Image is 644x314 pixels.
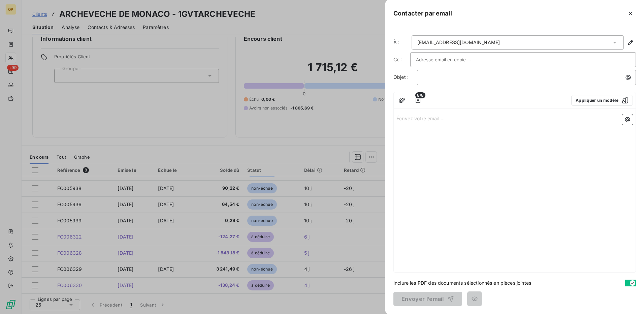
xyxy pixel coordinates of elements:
label: Cc : [393,56,410,63]
div: [EMAIL_ADDRESS][DOMAIN_NAME] [417,39,500,46]
label: À : [393,39,410,46]
h5: Contacter par email [393,9,452,18]
span: Inclure les PDF des documents sélectionnés en pièces jointes [393,279,531,286]
button: Appliquer un modèle [571,95,633,106]
button: Envoyer l’email [393,292,462,306]
iframe: Intercom live chat [621,291,637,307]
input: Adresse email en copie ... [416,55,488,65]
span: Objet : [393,74,409,80]
span: 8/8 [415,92,425,98]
